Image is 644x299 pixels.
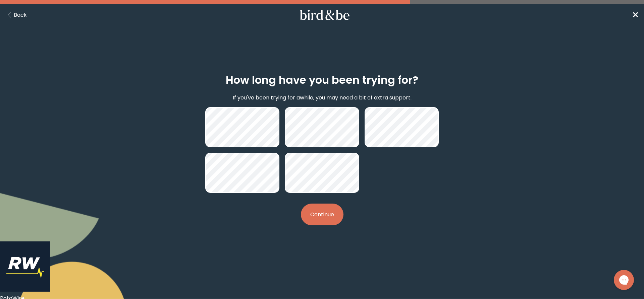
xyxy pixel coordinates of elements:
iframe: Gorgias live chat messenger [610,268,637,292]
p: If you've been trying for awhile, you may need a bit of extra support. [233,93,412,102]
button: Back Button [5,11,27,19]
h2: How long have you been trying for? [226,72,418,88]
button: Continue [301,204,343,225]
a: ✕ [632,9,639,21]
span: ✕ [632,9,639,20]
